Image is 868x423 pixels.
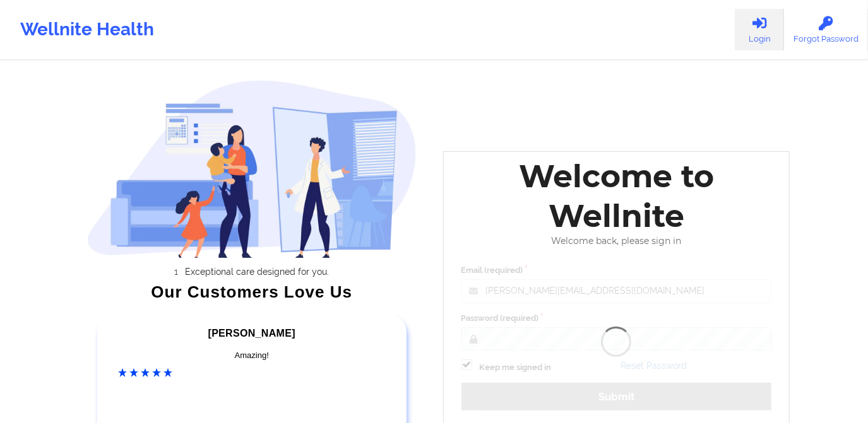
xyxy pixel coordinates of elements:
span: [PERSON_NAME] [208,328,295,339]
a: Forgot Password [784,9,868,50]
img: wellnite-auth-hero_200.c722682e.png [87,79,417,258]
div: Our Customers Love Us [87,286,417,298]
div: Welcome back, please sign in [453,236,781,246]
li: Exceptional care designed for you. [98,267,417,277]
a: Login [735,9,784,50]
div: Amazing! [118,349,386,362]
div: Welcome to Wellnite [453,156,781,236]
